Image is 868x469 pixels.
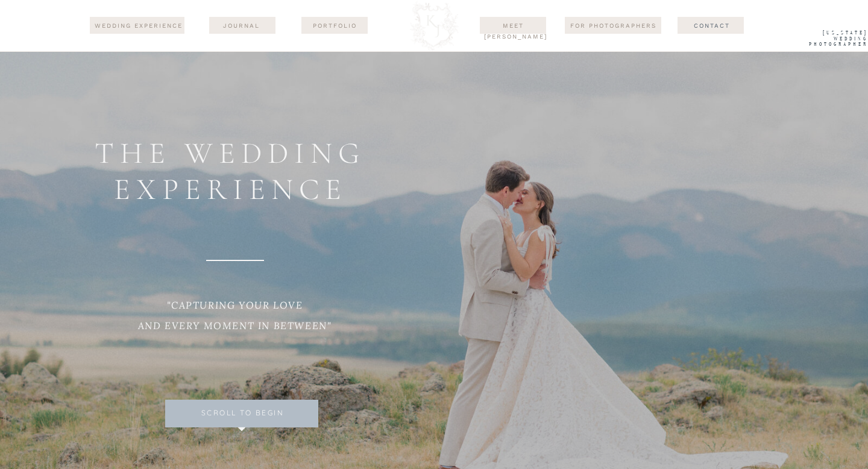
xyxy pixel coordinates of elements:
p: "CAPTURING YOUR LOVE AND EVERY MOMENT IN BETWEEN" [122,295,347,353]
a: For Photographers [565,20,661,30]
a: [US_STATE] WEdding Photographer [790,30,868,51]
a: Portfolio [306,20,364,30]
a: Meet [PERSON_NAME] [484,20,542,30]
a: wedding experience [93,20,184,31]
a: Scroll to begin [151,409,335,425]
h2: the wedding experience [31,135,430,202]
a: Contact [670,20,753,30]
a: journal [212,20,271,30]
